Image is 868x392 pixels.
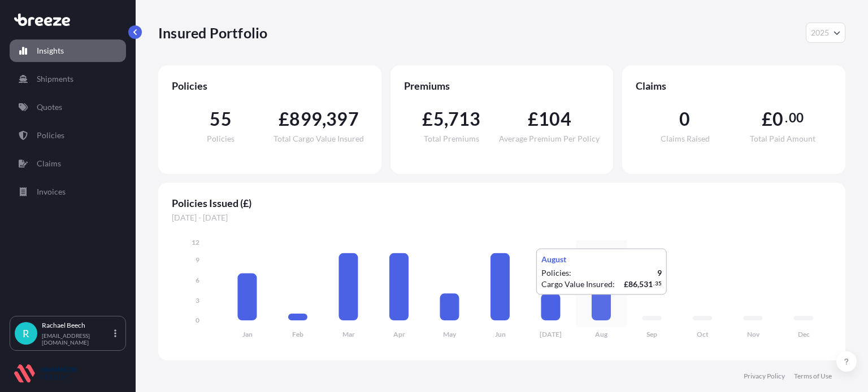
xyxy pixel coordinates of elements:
span: Policies [207,135,235,143]
span: Premiums [404,79,600,93]
button: Year Selector [806,23,845,43]
tspan: Mar [342,330,355,338]
span: 0 [679,110,690,128]
span: 899 [289,110,322,128]
span: 0 [772,110,783,128]
a: Invoices [10,180,126,203]
tspan: Oct [697,330,709,338]
tspan: 9 [196,256,199,264]
tspan: 3 [196,296,199,305]
span: Policies Issued (£) [172,196,832,210]
span: 713 [448,110,481,128]
span: 00 [789,113,804,122]
tspan: Aug [595,330,608,338]
tspan: [DATE] [540,330,562,338]
a: Terms of Use [794,372,832,381]
span: 397 [326,110,359,128]
tspan: 12 [192,238,199,246]
span: £ [279,110,289,128]
span: Claims [636,79,832,93]
p: Quotes [37,102,62,113]
img: organization-logo [14,364,76,382]
tspan: May [443,330,457,338]
span: 2025 [811,27,829,38]
tspan: Jun [495,330,506,338]
a: Privacy Policy [744,372,785,381]
span: , [322,110,326,128]
p: Claims [37,158,61,169]
span: 5 [433,110,444,128]
tspan: Nov [747,330,760,338]
a: Insights [10,39,126,62]
span: Average Premium Per Policy [499,135,600,143]
a: Shipments [10,68,126,90]
span: 104 [539,110,571,128]
a: Quotes [10,96,126,118]
span: , [444,110,448,128]
span: £ [528,110,539,128]
span: 55 [210,110,231,128]
a: Policies [10,124,126,147]
tspan: Feb [292,330,303,338]
span: £ [422,110,433,128]
span: . [785,113,788,122]
p: Policies [37,130,64,141]
span: Policies [172,79,368,93]
p: Insured Portfolio [158,24,267,42]
span: [DATE] - [DATE] [172,212,832,223]
a: Claims [10,152,126,175]
span: Claims Raised [661,135,710,143]
p: [EMAIL_ADDRESS][DOMAIN_NAME] [42,332,112,346]
tspan: Sep [646,330,657,338]
p: Shipments [37,73,73,85]
tspan: Apr [393,330,405,338]
p: Insights [37,45,64,56]
span: Total Cargo Value Insured [274,135,364,143]
span: R [23,328,29,339]
span: Total Premiums [424,135,479,143]
p: Invoices [37,186,66,197]
span: Total Paid Amount [750,135,815,143]
tspan: Jan [242,330,253,338]
tspan: Dec [798,330,810,338]
tspan: 6 [196,276,199,284]
p: Rachael Beech [42,321,112,330]
span: £ [762,110,772,128]
tspan: 0 [196,316,199,324]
